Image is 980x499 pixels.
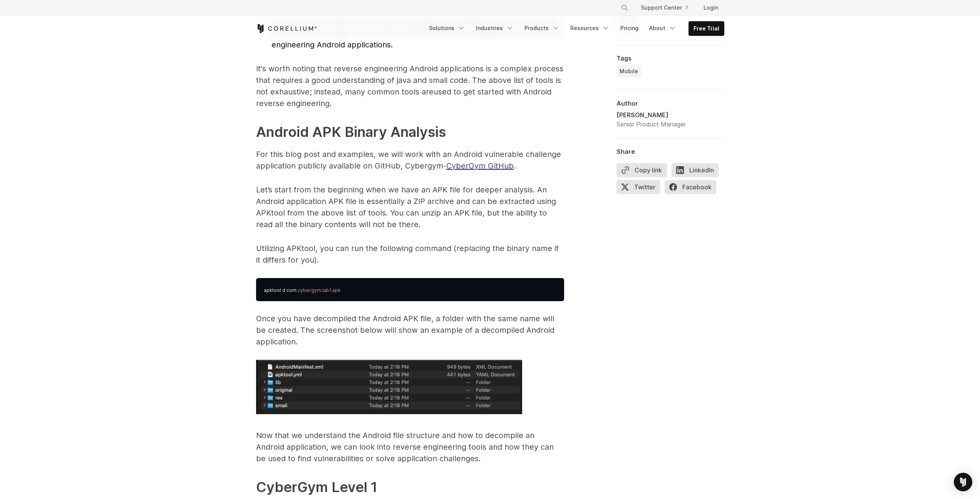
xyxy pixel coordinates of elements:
span: ; instead, many common tools are [310,87,434,96]
div: Navigation Menu [611,1,724,15]
a: Products [520,21,564,35]
strong: CyberGym Level 1 [256,479,377,496]
a: Facebook [665,180,721,197]
a: Pricing [616,21,643,35]
p: It's worth noting that reverse engineering Android applications is a complex process that require... [256,63,564,109]
span: Facebook [665,180,716,194]
p: For this blog post and examples, we will work with an Android vulnerable challenge application pu... [256,148,564,172]
a: CyberGym GitHub [446,161,514,170]
span: A simple utility that extracts and displays printable strings from a binary file. It can pull str... [271,17,563,49]
a: About [645,21,681,35]
div: Open Intercom Messenger [954,473,972,491]
div: [PERSON_NAME] [616,110,686,120]
img: Example of a decompiled android application. [256,360,522,414]
a: Solutions [424,21,470,35]
p: Once you have decompiled the Android APK file, a folder with the same name will be created. The s... [256,313,564,347]
a: LinkedIn [672,163,723,180]
p: Let’s start from the beginning when we have an APK file for deeper analysis. An Android applicati... [256,184,564,230]
div: Tags [616,54,724,62]
a: Corellium Home [256,24,317,33]
div: Navigation Menu [424,21,724,36]
p: Now that we understand the Android file structure and how to decompile an Android application, we... [256,430,564,464]
div: Author [616,99,724,107]
span: .cybergym.lab1.apk [297,287,341,293]
span: u [310,87,438,96]
button: Search [618,1,632,15]
a: Free Trial [689,22,724,35]
span: Mobile [620,67,638,75]
a: Industries [471,21,518,35]
p: Utilizing APKtool, you can run the following command (replacing the binary name if it differs for... [256,243,564,266]
span: Twitter [616,180,660,194]
button: Copy link [616,163,667,177]
div: Share [616,148,724,155]
span: apktool d com [264,287,297,293]
a: Twitter [616,180,665,197]
strong: Android APK Binary Analysis [256,123,446,140]
a: Resources [566,21,614,35]
a: Mobile [616,65,641,78]
a: Login [697,1,724,15]
a: Support Center [635,1,694,15]
div: Senior Product Manager [616,120,686,129]
span: LinkedIn [672,163,719,177]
